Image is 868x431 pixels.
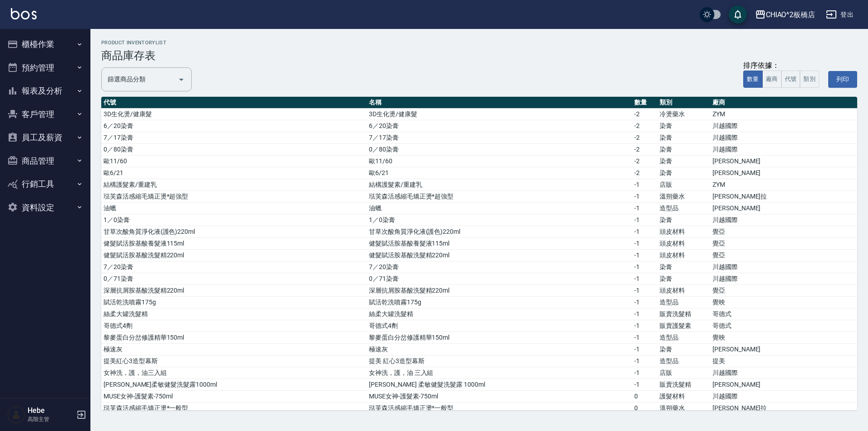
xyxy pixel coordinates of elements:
[743,71,763,88] button: 數量
[710,120,857,132] td: 川越國際
[11,8,37,19] img: Logo
[367,297,632,308] td: 賦活乾洗噴霧175g
[657,297,710,308] td: 造型品
[101,40,857,46] h2: product inventoryList
[632,167,657,179] td: -2
[710,179,857,191] td: ZYM
[367,132,632,144] td: 7／17染膏
[657,320,710,332] td: 販賣護髮素
[632,238,657,250] td: -1
[632,367,657,379] td: -1
[7,406,25,424] img: Person
[632,250,657,261] td: -1
[28,415,74,423] p: 高階主管
[657,167,710,179] td: 染膏
[751,5,819,24] button: CHIAO^2板橋店
[710,391,857,403] td: 川越國際
[101,273,367,285] td: 0／71染膏
[710,191,857,203] td: [PERSON_NAME]拉
[101,261,367,273] td: 7／20染膏
[710,144,857,156] td: 川越國際
[4,103,87,126] button: 客戶管理
[632,120,657,132] td: -2
[101,109,367,120] td: 3D生化燙/健康髮
[632,144,657,156] td: -2
[101,250,367,261] td: 健髮賦活胺基酸洗髮精220ml
[367,156,632,167] td: 歐11/60
[657,250,710,261] td: 頭皮材料
[101,156,367,167] td: 歐11/60
[710,355,857,367] td: 提美
[101,49,857,62] h3: 商品庫存表
[729,5,747,24] button: save
[710,403,857,414] td: [PERSON_NAME]拉
[632,97,657,109] th: 數量
[657,156,710,167] td: 染膏
[710,109,857,120] td: ZYM
[710,226,857,238] td: 覺亞
[101,203,367,214] td: 油蠟
[710,332,857,344] td: 覺映
[657,403,710,414] td: 溫朔藥水
[657,120,710,132] td: 染膏
[105,71,174,87] input: 分類名稱
[657,332,710,344] td: 造型品
[367,391,632,403] td: MUSE女神-護髮素-750ml
[367,226,632,238] td: 甘草次酸角質淨化液(護色)220ml
[101,179,367,191] td: 結構護髮素/重建乳
[710,97,857,109] th: 廠商
[101,132,367,144] td: 7／17染膏
[367,179,632,191] td: 結構護髮素/重建乳
[4,56,87,80] button: 預約管理
[657,273,710,285] td: 染膏
[101,120,367,132] td: 6／20染膏
[710,273,857,285] td: 川越國際
[367,191,632,203] td: 琺芙森活感縮毛矯正燙*超強型
[101,320,367,332] td: 哥德式4劑
[4,33,87,56] button: 櫃檯作業
[710,297,857,308] td: 覺映
[766,9,816,20] div: CHIAO^2板橋店
[632,285,657,297] td: -1
[367,285,632,297] td: 深層抗屑胺基酸洗髮精220ml
[367,144,632,156] td: 0／80染膏
[632,261,657,273] td: -1
[632,191,657,203] td: -1
[367,109,632,120] td: 3D生化燙/健康髮
[657,391,710,403] td: 護髮材料
[4,196,87,219] button: 資料設定
[4,149,87,173] button: 商品管理
[657,144,710,156] td: 染膏
[101,297,367,308] td: 賦活乾洗噴霧175g
[657,344,710,355] td: 染膏
[174,72,189,87] button: Open
[710,214,857,226] td: 川越國際
[632,391,657,403] td: 0
[101,144,367,156] td: 0／80染膏
[367,167,632,179] td: 歐6/21
[657,285,710,297] td: 頭皮材料
[101,97,367,109] th: 代號
[4,172,87,196] button: 行銷工具
[101,167,367,179] td: 歐6/21
[657,367,710,379] td: 店販
[367,203,632,214] td: 油蠟
[632,355,657,367] td: -1
[710,156,857,167] td: [PERSON_NAME]
[367,403,632,414] td: 琺芙森活感縮毛矯正燙*一般型
[4,126,87,149] button: 員工及薪資
[101,355,367,367] td: 提美紅心3造型幕斯
[367,320,632,332] td: 哥德式4劑
[710,238,857,250] td: 覺亞
[367,120,632,132] td: 6／20染膏
[632,273,657,285] td: -1
[4,79,87,103] button: 報表及分析
[822,6,857,23] button: 登出
[632,320,657,332] td: -1
[710,261,857,273] td: 川越國際
[101,214,367,226] td: 1／0染膏
[657,238,710,250] td: 頭皮材料
[657,109,710,120] td: 冷燙藥水
[367,344,632,355] td: 極速灰
[367,355,632,367] td: 提美 紅心3造型幕斯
